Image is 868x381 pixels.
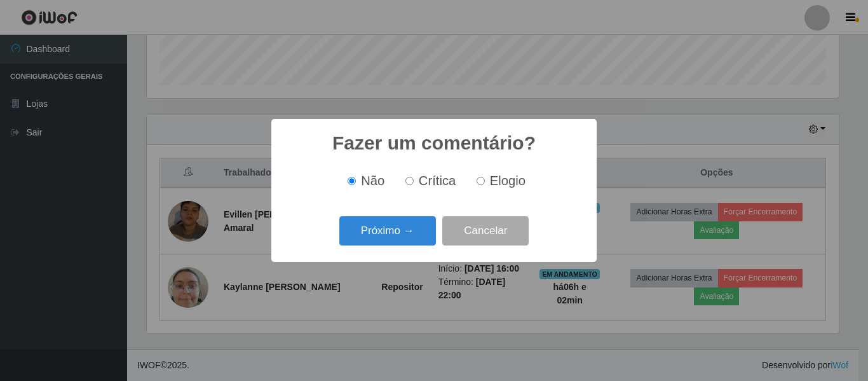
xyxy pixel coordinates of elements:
h2: Fazer um comentário? [332,132,536,155]
input: Crítica [405,177,414,185]
button: Próximo → [339,216,436,246]
input: Elogio [477,177,485,185]
span: Não [361,174,384,188]
button: Cancelar [442,216,529,246]
input: Não [348,177,356,185]
span: Crítica [419,174,456,188]
span: Elogio [490,174,526,188]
